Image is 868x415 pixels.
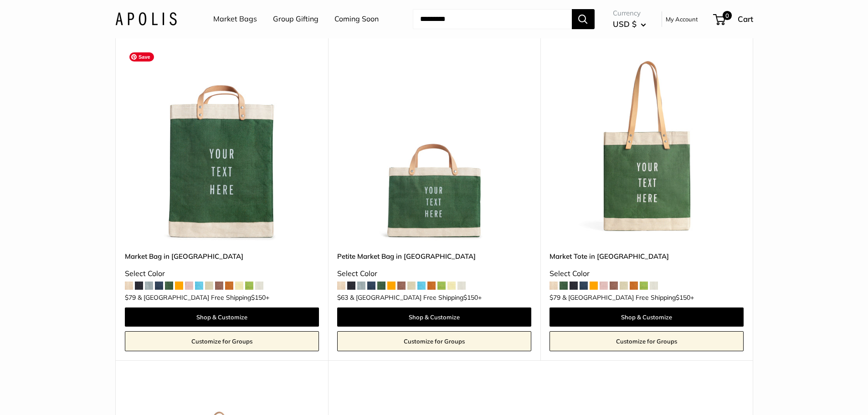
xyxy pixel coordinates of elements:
[550,48,744,242] img: description_Make it yours with custom printed text.
[125,267,319,281] div: Select Color
[413,9,572,29] input: Search...
[251,293,266,302] span: $150
[125,293,136,302] span: $79
[115,12,177,26] img: Apolis
[138,294,269,301] span: & [GEOGRAPHIC_DATA] Free Shipping +
[550,48,744,242] a: description_Make it yours with custom printed text.description_Spacious inner area with room for ...
[273,12,318,26] a: Group Gifting
[125,48,319,242] a: description_Make it yours with custom printed text.Market Bag in Field Green
[337,307,531,327] a: Shop & Customize
[562,294,694,301] span: & [GEOGRAPHIC_DATA] Free Shipping +
[550,251,744,261] a: Market Tote in [GEOGRAPHIC_DATA]
[722,11,731,20] span: 0
[676,293,690,302] span: $150
[613,19,637,29] span: USD $
[550,331,744,351] a: Customize for Groups
[337,48,531,242] img: description_Make it yours with custom printed text.
[550,307,744,327] a: Shop & Customize
[463,293,478,302] span: $150
[714,12,753,26] a: 0 Cart
[738,14,753,24] span: Cart
[550,293,560,302] span: $79
[572,9,595,29] button: Search
[337,331,531,351] a: Customize for Groups
[125,331,319,351] a: Customize for Groups
[337,267,531,281] div: Select Color
[213,12,257,26] a: Market Bags
[125,307,319,327] a: Shop & Customize
[125,251,319,261] a: Market Bag in [GEOGRAPHIC_DATA]
[129,52,154,61] span: Save
[337,251,531,261] a: Petite Market Bag in [GEOGRAPHIC_DATA]
[613,7,646,20] span: Currency
[337,48,531,242] a: description_Make it yours with custom printed text.description_Take it anywhere with easy-grip ha...
[337,293,348,302] span: $63
[666,14,698,25] a: My Account
[350,294,482,301] span: & [GEOGRAPHIC_DATA] Free Shipping +
[550,267,744,281] div: Select Color
[334,12,379,26] a: Coming Soon
[613,17,646,31] button: USD $
[125,48,319,242] img: description_Make it yours with custom printed text.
